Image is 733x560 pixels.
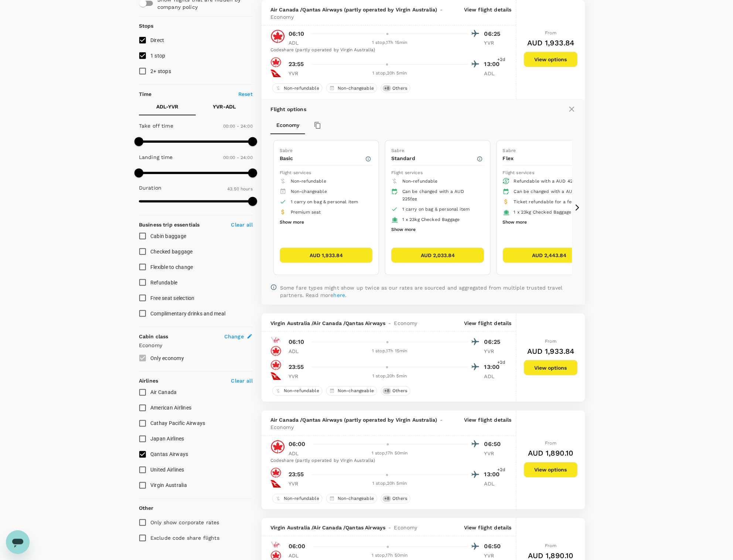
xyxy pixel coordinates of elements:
span: From [545,543,557,549]
p: Only show corporate rates [150,519,219,526]
img: QF [270,68,282,79]
p: View flight details [464,416,512,431]
img: AC [270,57,282,68]
span: - [437,6,446,13]
p: Exclude code share flights [150,535,219,542]
span: From [545,30,557,35]
a: here [334,292,345,298]
span: Only economy [150,355,184,361]
p: YVR [289,373,307,380]
span: Refundable [150,280,178,286]
div: Non-refundable [272,83,323,93]
span: +2d [498,359,506,366]
span: Flight services [280,170,311,175]
p: View flight details [464,319,512,327]
p: 13:00 [484,470,503,479]
div: Non-refundable [272,386,323,396]
button: AUD 2,443.84 [503,248,596,263]
span: +2d [498,56,506,63]
span: 43.50 hours [227,186,253,191]
p: ADL [289,450,307,457]
strong: Business trip essentials [139,222,200,228]
span: Checked baggage [150,249,193,255]
span: Ticket refundable for a fee [514,199,575,204]
p: Time [139,90,152,98]
span: Cathay Pacific Airways [150,421,205,426]
span: - [437,416,446,424]
span: Non-refundable [281,85,322,91]
p: YVR [484,450,503,457]
span: Non-refundable [281,388,322,394]
p: Flex [503,155,588,162]
img: QF [270,371,282,382]
span: Others [390,85,410,91]
p: Economy [139,342,253,349]
p: Some fare types might show up twice as our rates are sourced and aggregated from multiple trusted... [280,284,576,299]
button: AUD 1,933.84 [280,248,373,263]
span: Others [390,496,410,502]
p: Basic [280,155,365,162]
iframe: Button to launch messaging window [6,530,30,554]
div: +8Others [381,83,410,93]
div: 1 stop , 17h 15min [311,39,468,46]
p: 06:00 [289,542,306,551]
span: 1 stop [150,53,166,59]
div: 1 stop , 20h 5min [311,70,468,77]
img: AC [270,360,282,371]
span: Qantas Airways [150,452,188,457]
p: 23:55 [289,363,304,371]
p: 06:10 [289,30,304,38]
img: AC [270,29,285,44]
span: Virgin Australia / Air Canada / Qantas Airways [270,524,386,532]
div: Can be changed with a AUD 50 [514,188,590,196]
span: Economy [270,424,294,431]
span: - [386,319,394,327]
div: Non-changeable [326,494,377,504]
span: - [386,524,394,532]
p: YVR [289,70,307,77]
span: From [545,441,557,446]
span: American Airlines [150,405,191,411]
div: Non-changeable [326,83,377,93]
h6: AUD 1,933.84 [527,37,575,49]
div: 1 stop , 17h 50min [311,552,468,560]
span: 1 carry on bag & personal item [402,207,470,212]
p: Take off time [139,122,173,129]
strong: Airlines [139,378,158,384]
button: Show more [280,218,304,227]
p: 13:00 [484,60,503,69]
h6: AUD 1,933.84 [527,345,575,357]
div: Codeshare (partly operated by Virgin Australia) [270,46,503,54]
p: ADL [484,70,503,77]
strong: Stops [139,23,154,29]
p: 13:00 [484,363,503,371]
span: Non-changeable [291,189,327,194]
img: AC [270,440,285,454]
span: + 8 [383,388,391,394]
span: 1 x 23kg Checked Baggage [402,217,460,222]
span: Non-changeable [335,388,377,394]
span: Change [224,333,244,340]
button: Show more [391,225,416,235]
p: 06:25 [484,30,503,38]
img: VA [270,335,282,346]
p: 23:55 [289,60,304,69]
span: Non-refundable [291,179,326,184]
p: Landing time [139,153,173,161]
span: Air Canada / Qantas Airways (partly operated by Virgin Australia) [270,416,437,424]
span: Flight services [503,170,534,175]
p: ADL [289,348,307,355]
p: 06:00 [289,440,306,449]
button: Show more [503,218,527,227]
span: Sabre [503,148,516,153]
button: AUD 2,033.84 [391,248,484,263]
span: Japan Airlines [150,436,184,442]
p: View flight details [464,524,512,532]
span: Cabin baggage [150,233,186,239]
p: Clear all [231,377,253,385]
span: Non-changeable [335,85,377,91]
p: Standard [391,155,477,162]
span: Air Canada / Qantas Airways (partly operated by Virgin Australia) [270,6,437,13]
p: View flight details [464,6,512,21]
strong: Cabin class [139,333,168,339]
